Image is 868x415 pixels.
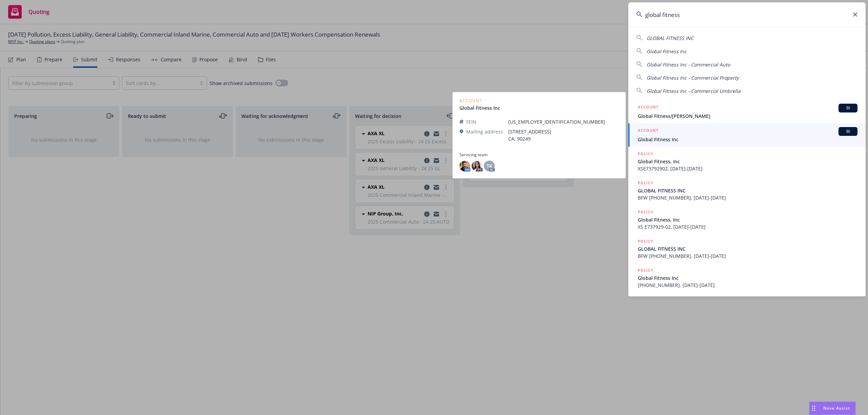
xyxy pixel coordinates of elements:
[638,274,857,282] span: Global Fitness Inc
[628,100,866,123] a: ACCOUNTBIGlobal Fitness/[PERSON_NAME]
[647,48,687,55] span: Global Fitness Inc
[628,176,866,205] a: POLICYGLOBAL FITNESS INCBFW [PHONE_NUMBER], [DATE]-[DATE]
[628,234,866,263] a: POLICYGLOBAL FITNESS INCBFW [PHONE_NUMBER], [DATE]-[DATE]
[638,104,658,112] h5: ACCOUNT
[638,158,857,165] span: Global Fitness, Inc
[638,282,857,289] span: [PHONE_NUMBER], [DATE]-[DATE]
[638,187,857,194] span: GLOBAL FITNESS INC
[638,216,857,223] span: Global Fitness, Inc
[647,88,741,94] span: Global Fitness Inc - Commercial Umbrella
[638,150,653,157] h5: POLICY
[628,2,866,27] input: Search...
[638,127,658,135] h5: ACCOUNT
[809,401,856,415] button: Nova Assist
[823,405,850,411] span: Nova Assist
[638,223,857,230] span: XS E737929-02, [DATE]-[DATE]
[638,112,857,120] span: Global Fitness/[PERSON_NAME]
[638,136,857,143] span: Global Fitness Inc
[628,123,866,147] a: ACCOUNTBIGlobal Fitness Inc
[638,252,857,260] span: BFW [PHONE_NUMBER], [DATE]-[DATE]
[638,267,653,274] h5: POLICY
[628,263,866,292] a: POLICYGlobal Fitness Inc[PHONE_NUMBER], [DATE]-[DATE]
[628,147,866,176] a: POLICYGlobal Fitness, IncXSE73792902, [DATE]-[DATE]
[638,165,857,172] span: XSE73792902, [DATE]-[DATE]
[638,194,857,201] span: BFW [PHONE_NUMBER], [DATE]-[DATE]
[809,402,818,415] div: Drag to move
[638,209,653,215] h5: POLICY
[628,205,866,234] a: POLICYGlobal Fitness, IncXS E737929-02, [DATE]-[DATE]
[638,180,653,186] h5: POLICY
[638,238,653,245] h5: POLICY
[647,61,730,68] span: Global Fitness Inc - Commercial Auto
[647,35,694,41] span: GLOBAL FITNESS INC
[647,75,739,81] span: Global Fitness Inc - Commercial Property
[841,128,855,134] span: BI
[638,245,857,252] span: GLOBAL FITNESS INC
[841,105,855,111] span: BI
